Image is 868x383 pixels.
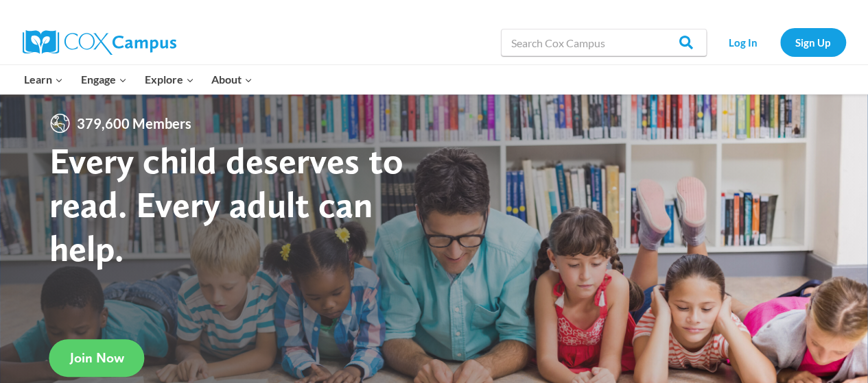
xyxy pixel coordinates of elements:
span: Join Now [70,349,124,366]
a: Sign Up [780,28,846,56]
img: Cox Campus [23,30,176,55]
span: 379,600 Members [71,112,197,134]
nav: Primary Navigation [16,65,261,94]
button: Child menu of About [202,65,261,94]
a: Log In [714,28,773,56]
a: Join Now [49,339,145,377]
strong: Every child deserves to read. Every adult can help. [49,138,403,269]
input: Search Cox Campus [501,29,707,56]
button: Child menu of Explore [136,65,203,94]
nav: Secondary Navigation [714,28,846,56]
button: Child menu of Engage [72,65,136,94]
button: Child menu of Learn [16,65,73,94]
